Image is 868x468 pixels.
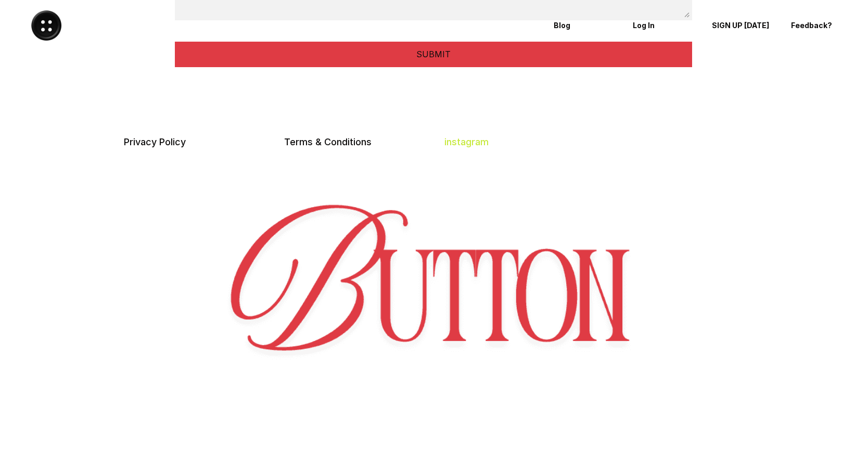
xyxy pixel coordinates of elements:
[712,21,771,30] p: SIGN UP [DATE]
[416,48,451,60] p: SUBMIT
[791,21,850,30] p: Feedback?
[626,12,699,39] a: Log In
[546,12,620,39] a: Blog
[705,12,778,39] a: SIGN UP [DATE]
[633,21,692,30] p: Log In
[784,12,858,39] a: Feedback?
[175,42,693,67] button: SUBMIT
[284,136,372,147] a: Terms & Conditions
[124,136,186,147] a: Privacy Policy
[554,21,613,30] p: Blog
[444,136,489,147] a: instagram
